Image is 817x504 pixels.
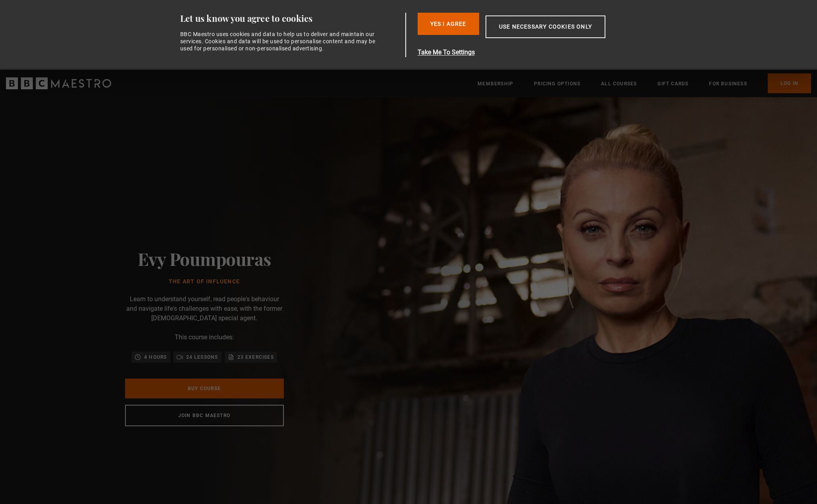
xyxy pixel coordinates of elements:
a: Pricing Options [534,80,580,88]
h2: Evy Poumpouras [138,248,271,269]
p: Learn to understand yourself, read people's behaviour and navigate life's challenges with ease, w... [125,294,284,323]
p: 24 lessons [186,353,218,361]
a: For business [709,80,747,88]
a: Gift Cards [657,80,688,88]
button: Take Me To Settings [418,48,643,57]
a: All Courses [601,80,637,88]
button: Yes I Agree [418,13,479,35]
a: Buy Course [125,379,284,398]
div: Let us know you agree to cookies [180,13,403,24]
h1: The Art of Influence [138,279,271,285]
button: Use necessary cookies only [486,15,605,38]
p: 23 exercises [237,353,274,361]
a: Membership [478,80,513,88]
p: This course includes: [175,333,234,342]
a: Log In [768,73,811,93]
p: 4 hours [144,353,167,361]
svg: BBC Maestro [6,77,111,89]
nav: Primary [478,73,811,93]
a: Join BBC Maestro [125,405,284,426]
div: BBC Maestro uses cookies and data to help us to deliver and maintain our services. Cookies and da... [180,31,380,52]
